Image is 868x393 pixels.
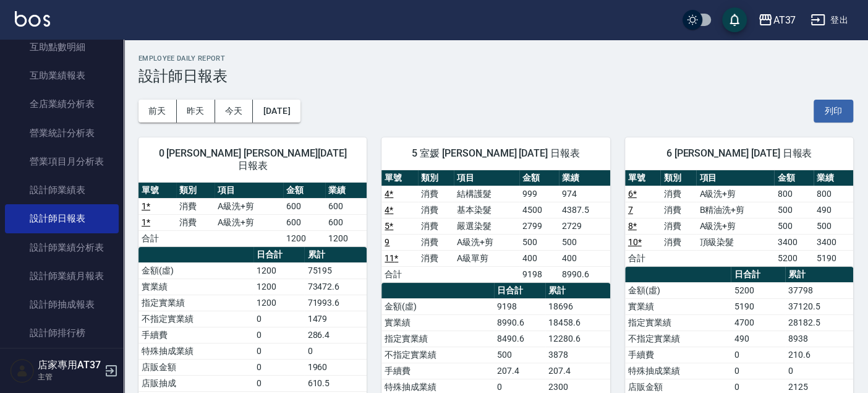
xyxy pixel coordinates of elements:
[385,237,389,247] a: 9
[5,61,119,90] a: 互助業績報表
[138,375,253,391] td: 店販抽成
[5,319,119,347] a: 設計師排行榜
[814,202,853,218] td: 490
[253,343,304,359] td: 0
[5,233,119,262] a: 設計師業績分析表
[5,90,119,118] a: 全店業績分析表
[138,279,253,295] td: 實業績
[519,234,559,250] td: 500
[696,202,774,218] td: B精油洗+剪
[545,347,610,363] td: 3878
[283,198,325,214] td: 600
[418,218,454,234] td: 消費
[418,202,454,218] td: 消費
[253,279,304,295] td: 1200
[283,183,325,199] th: 金額
[176,198,214,214] td: 消費
[814,100,853,123] button: 列印
[625,170,661,186] th: 單號
[625,363,731,379] td: 特殊抽成業績
[5,119,119,147] a: 營業統計分析表
[774,218,814,234] td: 500
[519,266,559,282] td: 9198
[253,311,304,327] td: 0
[731,298,785,314] td: 5190
[5,290,119,319] a: 設計師抽成報表
[559,186,610,202] td: 974
[38,359,101,371] h5: 店家專用AT37
[545,314,610,330] td: 18458.6
[138,183,176,199] th: 單號
[696,170,774,186] th: 項目
[304,327,367,343] td: 286.4
[38,371,101,382] p: 主管
[774,250,814,266] td: 5200
[625,282,731,298] td: 金額(虛)
[304,359,367,375] td: 1960
[773,12,796,28] div: AT37
[304,375,367,391] td: 610.5
[696,218,774,234] td: A級洗+剪
[138,183,367,247] table: a dense table
[785,330,853,347] td: 8938
[640,147,838,160] span: 6 [PERSON_NAME] [DATE] 日報表
[253,359,304,375] td: 0
[5,176,119,204] a: 設計師業績表
[559,170,610,186] th: 業績
[806,9,853,32] button: 登出
[283,230,325,246] td: 1200
[559,202,610,218] td: 4387.5
[660,170,696,186] th: 類別
[418,250,454,266] td: 消費
[625,330,731,347] td: 不指定實業績
[494,363,545,379] td: 207.4
[774,202,814,218] td: 500
[660,218,696,234] td: 消費
[731,347,785,363] td: 0
[418,186,454,202] td: 消費
[10,358,35,383] img: Person
[215,100,253,123] button: 今天
[731,314,785,330] td: 4700
[545,298,610,314] td: 18696
[381,170,610,283] table: a dense table
[138,230,176,246] td: 合計
[325,230,367,246] td: 1200
[774,234,814,250] td: 3400
[325,214,367,230] td: 600
[625,347,731,363] td: 手續費
[731,330,785,347] td: 490
[559,266,610,282] td: 8990.6
[325,183,367,199] th: 業績
[785,282,853,298] td: 37798
[138,262,253,279] td: 金額(虛)
[304,247,367,263] th: 累計
[494,330,545,347] td: 8490.6
[785,363,853,379] td: 0
[814,186,853,202] td: 800
[381,266,417,282] td: 合計
[519,218,559,234] td: 2799
[696,234,774,250] td: 頂級染髮
[519,170,559,186] th: 金額
[381,363,494,379] td: 手續費
[731,267,785,283] th: 日合計
[304,343,367,359] td: 0
[785,314,853,330] td: 28182.5
[454,234,519,250] td: A級洗+剪
[722,7,747,32] button: save
[253,295,304,311] td: 1200
[138,295,253,311] td: 指定實業績
[731,282,785,298] td: 5200
[215,214,283,230] td: A級洗+剪
[454,186,519,202] td: 結構護髮
[785,347,853,363] td: 210.6
[176,183,214,199] th: 類別
[253,247,304,263] th: 日合計
[138,343,253,359] td: 特殊抽成業績
[519,202,559,218] td: 4500
[785,267,853,283] th: 累計
[519,250,559,266] td: 400
[545,363,610,379] td: 207.4
[215,198,283,214] td: A級洗+剪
